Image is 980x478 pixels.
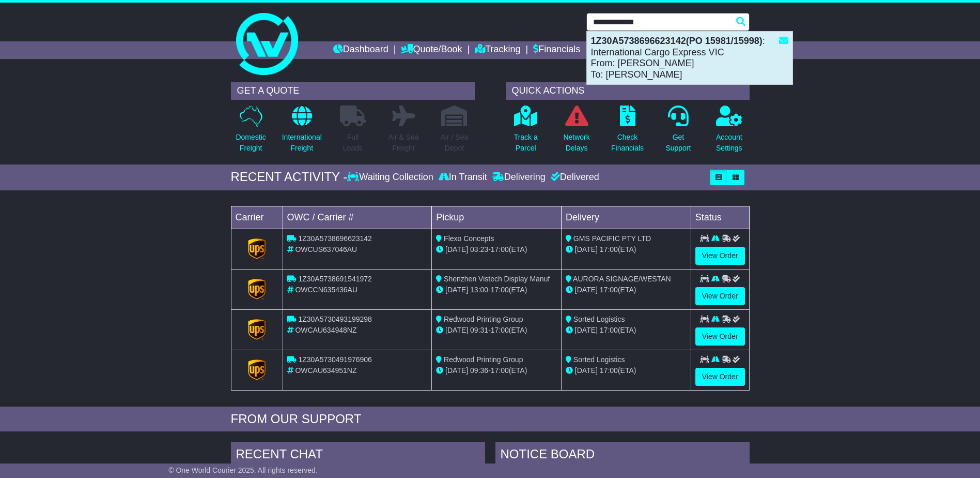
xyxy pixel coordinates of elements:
p: Track a Parcel [514,132,538,154]
span: 17:00 [491,245,509,253]
span: [DATE] [575,366,598,375]
span: 17:00 [600,366,618,375]
div: Waiting Collection [347,172,435,183]
div: Delivered [548,172,599,183]
span: Flexo Concepts [444,234,494,243]
td: Delivery [561,206,691,229]
span: [DATE] [575,286,598,294]
td: Carrier [231,206,283,229]
div: (ETA) [566,244,687,255]
span: © One World Courier 2025. All rights reserved. [168,466,318,474]
a: Tracking [475,41,520,59]
div: QUICK ACTIONS [506,82,750,100]
span: 17:00 [600,326,618,334]
span: [DATE] [445,245,468,253]
span: OWCAU634951NZ [295,366,356,375]
img: GetCarrierServiceLogo [248,279,266,300]
span: [DATE] [575,326,598,334]
span: 1Z30A5730491976906 [298,355,371,364]
span: [DATE] [575,245,598,253]
span: GMS PACIFIC PTY LTD [573,234,651,243]
div: FROM OUR SUPPORT [231,412,750,427]
a: View Order [695,247,745,265]
img: GetCarrierServiceLogo [248,360,266,380]
div: GET A QUOTE [231,82,475,100]
span: 17:00 [600,286,618,294]
span: [DATE] [445,366,468,375]
div: (ETA) [566,285,687,295]
span: 1Z30A5738691541972 [298,275,371,283]
a: Track aParcel [514,105,538,159]
td: OWC / Carrier # [283,206,432,229]
a: View Order [695,327,745,346]
span: [DATE] [445,286,468,294]
div: : International Cargo Express VIC From: [PERSON_NAME] To: [PERSON_NAME] [587,32,792,84]
span: 17:00 [600,245,618,253]
a: Quote/Book [401,41,462,59]
p: Check Financials [611,132,644,154]
a: NetworkDelays [563,105,590,159]
div: - (ETA) [436,244,557,255]
p: International Freight [282,132,322,154]
span: 17:00 [491,326,509,334]
span: 17:00 [491,286,509,294]
p: Network Delays [563,132,589,154]
div: NOTICE BOARD [495,442,750,470]
span: OWCUS637046AU [295,245,357,253]
span: Sorted Logistics [573,355,625,364]
p: Air & Sea Freight [388,132,419,154]
td: Status [691,206,749,229]
span: [DATE] [445,326,468,334]
a: InternationalFreight [282,105,322,159]
a: View Order [695,368,745,386]
span: 1Z30A5738696623142 [298,234,371,243]
span: 13:00 [470,286,488,294]
div: RECENT ACTIVITY - [231,170,348,185]
span: Redwood Printing Group [444,315,523,323]
a: Financials [533,41,580,59]
span: OWCAU634948NZ [295,326,356,334]
span: 09:31 [470,326,488,334]
div: - (ETA) [436,325,557,336]
p: Full Loads [340,132,366,154]
p: Account Settings [716,132,742,154]
div: Delivering [490,172,548,183]
span: AURORA SIGNAGE/WESTAN [573,275,671,283]
a: View Order [695,287,745,305]
td: Pickup [432,206,562,229]
a: DomesticFreight [235,105,266,159]
a: GetSupport [665,105,691,159]
p: Domestic Freight [236,132,266,154]
p: Air / Sea Depot [441,132,469,154]
div: (ETA) [566,365,687,376]
div: RECENT CHAT [231,442,485,470]
img: GetCarrierServiceLogo [248,238,266,259]
span: Sorted Logistics [573,315,625,323]
div: In Transit [436,172,490,183]
span: 09:36 [470,366,488,375]
span: Redwood Printing Group [444,355,523,364]
p: Get Support [665,132,691,154]
span: OWCCN635436AU [295,286,357,294]
div: (ETA) [566,325,687,336]
img: GetCarrierServiceLogo [248,319,266,340]
strong: 1Z30A5738696623142(PO 15981/15998) [591,36,763,46]
span: 03:23 [470,245,488,253]
div: - (ETA) [436,365,557,376]
div: - (ETA) [436,285,557,295]
span: 17:00 [491,366,509,375]
a: Dashboard [333,41,388,59]
a: AccountSettings [715,105,743,159]
span: Shenzhen Vistech Display Manuf [444,275,550,283]
a: CheckFinancials [611,105,644,159]
span: 1Z30A5730493199298 [298,315,371,323]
